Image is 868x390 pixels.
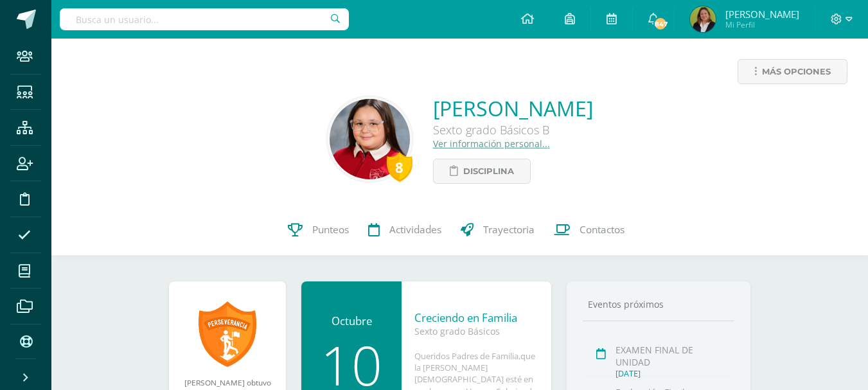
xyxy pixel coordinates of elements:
span: Disciplina [463,159,514,183]
a: Disciplina [433,159,531,184]
a: Contactos [544,204,634,256]
div: Sexto grado Básicos [414,325,538,337]
a: Más opciones [738,59,847,84]
span: Trayectoria [483,223,535,236]
img: a164061a65f1df25e60207af94843a26.png [690,6,716,32]
img: 47733551b4b3286b2050cf346be678f4.png [330,99,410,179]
a: Punteos [278,204,359,256]
a: Ver información personal... [433,137,550,150]
div: Sexto grado Básicos B [433,122,593,137]
div: 8 [387,152,412,182]
div: [PERSON_NAME] obtuvo [182,377,273,387]
span: Actividades [389,223,441,236]
span: Mi Perfil [725,19,799,30]
input: Busca un usuario... [60,8,349,30]
a: Trayectoria [451,204,544,256]
span: 847 [653,17,668,31]
div: Eventos próximos [583,298,734,310]
span: Contactos [580,223,624,236]
a: [PERSON_NAME] [433,94,593,122]
span: Más opciones [762,60,831,84]
div: Octubre [314,314,389,328]
span: [PERSON_NAME] [725,8,799,21]
div: EXAMEN FINAL DE UNIDAD [616,344,731,368]
div: Creciendo en Familia [414,310,538,325]
div: [DATE] [616,368,731,379]
a: Actividades [359,204,451,256]
span: Punteos [312,223,349,236]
